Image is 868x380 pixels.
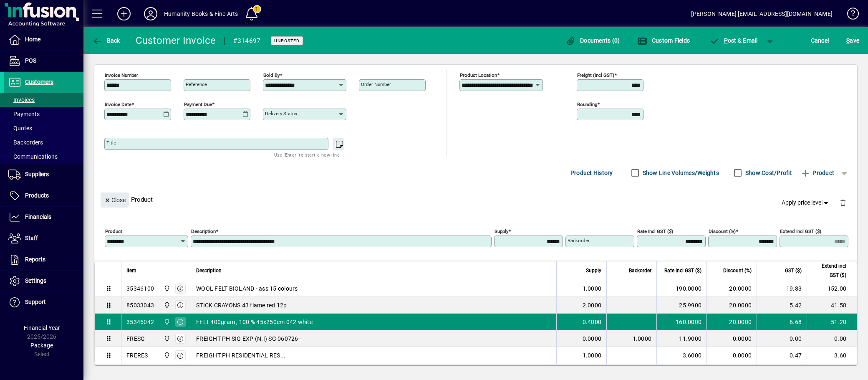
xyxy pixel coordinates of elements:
[709,228,736,234] mat-label: Discount (%)
[4,135,83,149] a: Backorders
[25,36,40,43] span: Home
[4,149,83,164] a: Communications
[83,33,129,48] app-page-header-button: Back
[25,235,38,241] span: Staff
[807,330,857,347] td: 0.00
[137,6,164,21] button: Profile
[186,81,207,87] mat-label: Reference
[8,111,40,117] span: Payments
[265,111,297,117] mat-label: Delivery status
[807,280,857,297] td: 152.00
[111,6,137,21] button: Add
[844,33,861,48] button: Save
[778,195,833,210] button: Apply price level
[25,299,46,305] span: Support
[126,284,154,293] div: 35346100
[635,33,692,48] button: Custom Fields
[757,330,807,347] td: 0.00
[92,37,120,44] span: Back
[796,165,838,180] button: Product
[263,72,280,78] mat-label: Sold by
[707,297,757,314] td: 20.0000
[568,238,590,243] mat-label: Backorder
[846,37,850,44] span: S
[126,334,145,343] div: FRESG
[662,284,701,293] div: 190.0000
[94,184,857,215] div: Product
[4,292,83,313] a: Support
[8,96,35,103] span: Invoices
[8,125,32,132] span: Quotes
[707,347,757,364] td: 0.0000
[136,34,216,47] div: Customer Invoice
[567,165,616,180] button: Product History
[811,34,829,47] span: Cancel
[161,334,171,343] span: Humanity Books & Fine Art Supplies
[4,121,83,135] a: Quotes
[164,7,238,20] div: Humanity Books & Fine Arts
[25,277,46,284] span: Settings
[583,351,602,360] span: 1.0000
[564,33,622,48] button: Documents (0)
[4,271,83,291] a: Settings
[637,228,673,234] mat-label: Rate incl GST ($)
[800,166,834,180] span: Product
[586,266,601,275] span: Supply
[126,351,148,360] div: FRERES
[196,266,222,275] span: Description
[664,266,701,275] span: Rate incl GST ($)
[566,37,620,44] span: Documents (0)
[196,351,285,360] span: FREIGHT PH RESIDENTIAL RES...
[4,249,83,270] a: Reports
[757,280,807,297] td: 19.83
[807,297,857,314] td: 41.58
[4,107,83,121] a: Payments
[161,284,171,293] span: Humanity Books & Fine Art Supplies
[495,228,508,234] mat-label: Supply
[8,153,58,160] span: Communications
[583,301,602,309] span: 2.0000
[744,169,792,177] label: Show Cost/Profit
[196,334,302,343] span: FREIGHT PH SIG EXP (N.I) SG 060726--
[583,334,602,343] span: 0.0000
[780,228,821,234] mat-label: Extend incl GST ($)
[641,169,719,177] label: Show Line Volumes/Weights
[196,318,313,326] span: FELT 400gram , 100 % 45x250cm 042 white
[577,72,614,78] mat-label: Freight (incl GST)
[361,81,391,87] mat-label: Order number
[196,301,287,309] span: STICK CRAYONS 43 flame red 12p
[757,347,807,364] td: 0.47
[846,34,859,47] span: ave
[709,37,758,44] span: ost & Email
[105,72,138,78] mat-label: Invoice number
[105,228,122,234] mat-label: Product
[785,266,802,275] span: GST ($)
[196,284,298,293] span: WOOL FELT BIOLAND - ass 15 colours
[583,318,602,326] span: 0.4000
[161,317,171,327] span: Humanity Books & Fine Art Supplies
[662,334,701,343] div: 11.9000
[812,261,846,280] span: Extend incl GST ($)
[98,196,131,203] app-page-header-button: Close
[833,199,853,206] app-page-header-button: Delete
[274,150,340,160] mat-hint: Use 'Enter' to start a new line
[104,193,126,207] span: Close
[809,33,831,48] button: Cancel
[184,101,212,107] mat-label: Payment due
[4,51,83,71] a: POS
[105,101,131,107] mat-label: Invoice date
[841,2,858,29] a: Knowledge Base
[807,314,857,330] td: 51.20
[25,256,45,263] span: Reports
[25,192,49,199] span: Products
[30,342,53,349] span: Package
[707,314,757,330] td: 20.0000
[25,57,36,64] span: POS
[25,79,53,85] span: Customers
[707,280,757,297] td: 20.0000
[705,33,762,48] button: Post & Email
[723,266,752,275] span: Discount (%)
[707,330,757,347] td: 0.0000
[274,38,300,43] span: Unposted
[126,266,136,275] span: Item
